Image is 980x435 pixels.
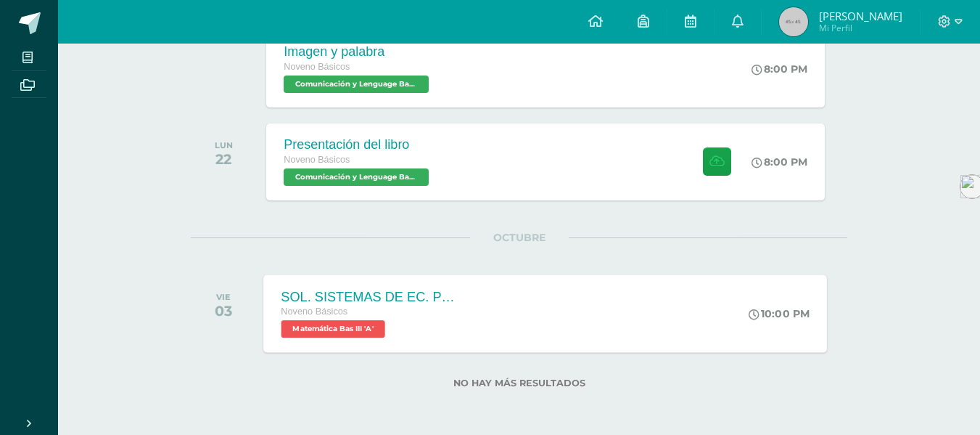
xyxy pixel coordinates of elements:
[470,231,569,244] span: OCTUBRE
[284,137,432,153] div: Presentación del libro
[281,320,385,338] span: Matemática Bas III 'A'
[284,168,429,186] span: Comunicación y Lenguage Bas III 'A'
[215,302,232,320] div: 03
[191,378,847,389] label: No hay más resultados
[281,289,457,304] div: SOL. SISTEMAS DE EC. POR EL MÉTODO DE MATRÍZ AUMENTADA.
[752,62,807,76] div: 8:00 PM
[284,44,432,60] div: Imagen y palabra
[749,307,810,320] div: 10:00 PM
[284,155,350,165] span: Noveno Básicos
[215,140,233,150] div: LUN
[779,7,808,36] img: 45x45
[819,22,902,34] span: Mi Perfil
[752,155,807,168] div: 8:00 PM
[281,306,348,317] span: Noveno Básicos
[215,292,232,302] div: VIE
[284,62,350,72] span: Noveno Básicos
[819,9,902,23] span: [PERSON_NAME]
[284,76,429,93] span: Comunicación y Lenguage Bas III 'A'
[215,150,233,168] div: 22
